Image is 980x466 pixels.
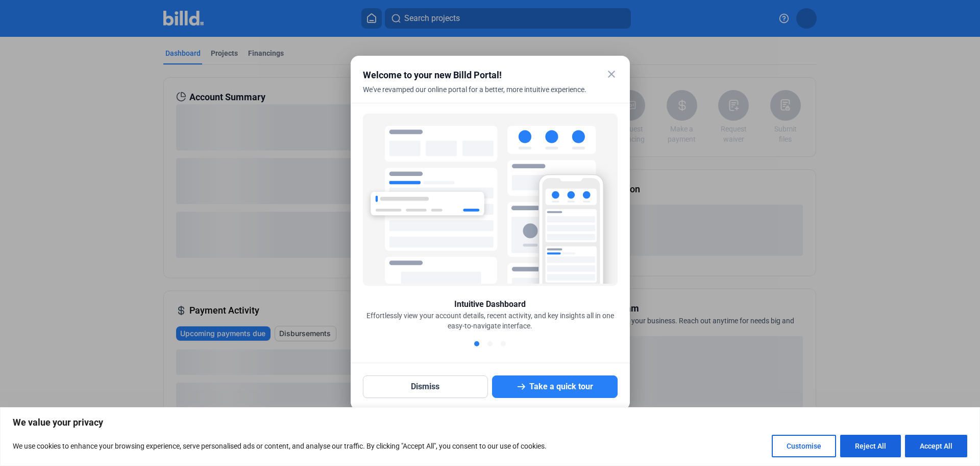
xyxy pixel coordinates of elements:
[363,310,618,331] div: Effortlessly view your account details, recent activity, and key insights all in one easy-to-navi...
[13,440,547,452] p: We use cookies to enhance your browsing experience, serve personalised ads or content, and analys...
[13,416,967,429] p: We value your privacy
[363,68,592,82] div: Welcome to your new Billd Portal!
[905,435,967,457] button: Accept All
[492,375,618,398] button: Take a quick tour
[454,298,526,310] div: Intuitive Dashboard
[363,84,592,107] div: We've revamped our online portal for a better, more intuitive experience.
[605,68,618,80] mat-icon: close
[772,435,836,457] button: Customise
[363,375,488,398] button: Dismiss
[840,435,901,457] button: Reject All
